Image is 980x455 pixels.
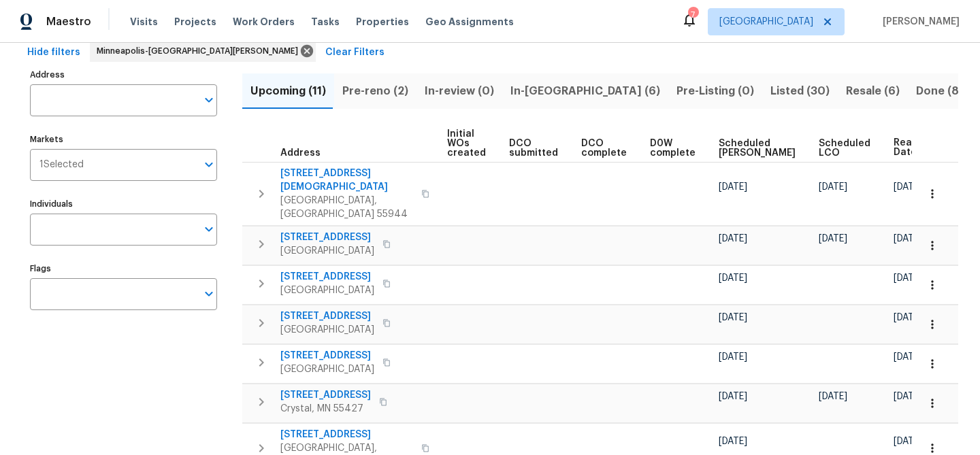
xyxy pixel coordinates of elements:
[819,139,870,158] span: Scheduled LCO
[90,40,316,62] div: Minneapolis-[GEOGRAPHIC_DATA][PERSON_NAME]
[719,392,747,401] span: [DATE]
[311,17,340,27] span: Tasks
[199,90,218,109] button: Open
[46,15,91,29] span: Maestro
[719,313,747,322] span: [DATE]
[894,234,922,243] span: [DATE]
[425,82,494,101] span: In-review (0)
[30,71,217,79] label: Address
[280,428,413,441] span: [STREET_ADDRESS]
[819,182,847,192] span: [DATE]
[719,234,747,243] span: [DATE]
[342,82,408,101] span: Pre-reno (2)
[509,139,558,158] span: DCO submitted
[894,273,922,283] span: [DATE]
[199,220,218,239] button: Open
[770,82,830,101] span: Listed (30)
[894,182,922,192] span: [DATE]
[280,323,374,337] span: [GEOGRAPHIC_DATA]
[280,270,374,284] span: [STREET_ADDRESS]
[97,44,304,58] span: Minneapolis-[GEOGRAPHIC_DATA][PERSON_NAME]
[280,284,374,297] span: [GEOGRAPHIC_DATA]
[819,234,847,243] span: [DATE]
[280,194,413,221] span: [GEOGRAPHIC_DATA], [GEOGRAPHIC_DATA] 55944
[325,44,385,61] span: Clear Filters
[719,15,813,29] span: [GEOGRAPHIC_DATA]
[894,352,922,362] span: [DATE]
[320,40,390,65] button: Clear Filters
[233,15,295,29] span: Work Orders
[719,437,747,446] span: [DATE]
[894,392,922,401] span: [DATE]
[877,15,960,29] span: [PERSON_NAME]
[280,388,371,402] span: [STREET_ADDRESS]
[280,402,371,416] span: Crystal, MN 55427
[130,15,158,29] span: Visits
[510,82,660,101] span: In-[GEOGRAPHIC_DATA] (6)
[199,155,218,174] button: Open
[280,148,321,158] span: Address
[916,82,979,101] span: Done (809)
[819,392,847,401] span: [DATE]
[650,139,696,158] span: D0W complete
[39,159,84,171] span: 1 Selected
[280,231,374,244] span: [STREET_ADDRESS]
[199,284,218,303] button: Open
[719,182,747,192] span: [DATE]
[30,135,217,144] label: Markets
[581,139,627,158] span: DCO complete
[280,363,374,376] span: [GEOGRAPHIC_DATA]
[280,309,374,323] span: [STREET_ADDRESS]
[280,244,374,258] span: [GEOGRAPHIC_DATA]
[447,129,486,158] span: Initial WOs created
[27,44,80,61] span: Hide filters
[688,8,698,22] div: 7
[894,437,922,446] span: [DATE]
[30,265,217,273] label: Flags
[719,352,747,362] span: [DATE]
[894,138,924,157] span: Ready Date
[280,349,374,363] span: [STREET_ADDRESS]
[22,40,86,65] button: Hide filters
[719,273,747,283] span: [DATE]
[356,15,409,29] span: Properties
[425,15,514,29] span: Geo Assignments
[676,82,754,101] span: Pre-Listing (0)
[846,82,900,101] span: Resale (6)
[174,15,216,29] span: Projects
[894,313,922,322] span: [DATE]
[250,82,326,101] span: Upcoming (11)
[30,200,217,208] label: Individuals
[719,139,796,158] span: Scheduled [PERSON_NAME]
[280,167,413,194] span: [STREET_ADDRESS][DEMOGRAPHIC_DATA]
